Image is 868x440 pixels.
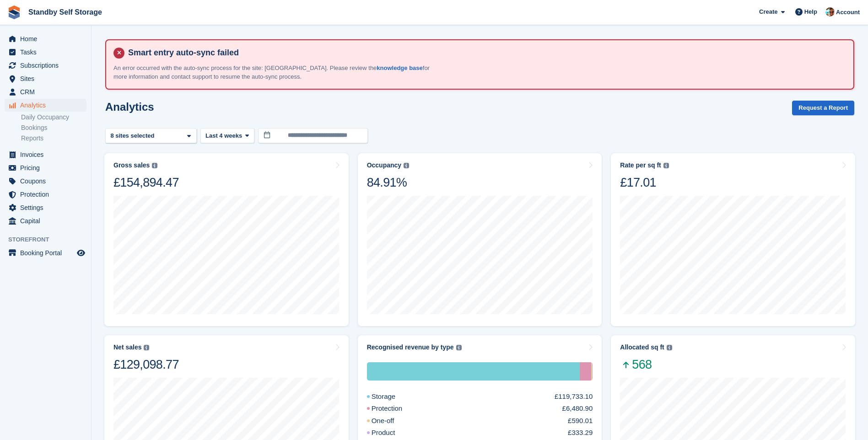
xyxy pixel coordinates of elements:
p: An error occurred with the auto-sync process for the site: [GEOGRAPHIC_DATA]. Please review the f... [113,64,434,81]
div: £17.01 [620,175,669,190]
a: menu [5,32,86,45]
span: Invoices [20,148,75,161]
span: Sites [20,72,75,85]
a: Reports [21,134,86,143]
div: £119,733.10 [555,392,593,402]
span: Coupons [20,175,75,188]
div: Storage [367,362,580,381]
h2: Analytics [105,101,154,113]
span: Pricing [20,161,75,174]
a: Daily Occupancy [21,113,86,122]
div: Recognised revenue by type [367,343,454,351]
span: Settings [20,201,75,214]
div: 84.91% [367,175,409,190]
span: Storefront [8,235,91,244]
img: icon-info-grey-7440780725fd019a000dd9b08b2336e03edf1995a4989e88bcd33f0948082b44.svg [667,345,672,350]
img: Michael Walker [825,7,835,16]
a: menu [5,201,86,214]
a: menu [5,99,86,112]
span: Protection [20,188,75,201]
div: Protection [367,403,425,414]
div: Allocated sq ft [620,343,664,351]
span: CRM [20,86,75,98]
a: menu [5,247,86,259]
img: icon-info-grey-7440780725fd019a000dd9b08b2336e03edf1995a4989e88bcd33f0948082b44.svg [663,163,669,168]
a: menu [5,86,86,98]
span: Account [836,8,860,17]
div: Gross sales [113,161,150,169]
button: Last 4 weeks [200,128,254,143]
a: menu [5,188,86,201]
img: icon-info-grey-7440780725fd019a000dd9b08b2336e03edf1995a4989e88bcd33f0948082b44.svg [404,163,409,168]
span: Create [759,7,777,16]
div: £6,480.90 [562,403,593,414]
div: Rate per sq ft [620,161,661,169]
span: Tasks [20,46,75,59]
h4: Smart entry auto-sync failed [124,48,846,58]
a: menu [5,72,86,85]
div: £333.29 [568,428,593,438]
div: One-off [367,416,416,426]
div: Occupancy [367,161,401,169]
span: Last 4 weeks [205,131,242,140]
div: £129,098.77 [113,357,179,372]
a: knowledge base [377,64,422,71]
div: £154,894.47 [113,175,179,190]
a: menu [5,161,86,174]
span: 568 [620,357,672,372]
span: Capital [20,215,75,227]
button: Request a Report [792,101,854,116]
div: Net sales [113,343,141,351]
span: Subscriptions [20,59,75,72]
a: menu [5,59,86,72]
img: stora-icon-8386f47178a22dfd0bd8f6a31ec36ba5ce8667c1dd55bd0f319d3a0aa187defe.svg [7,5,21,19]
span: Help [804,7,817,16]
div: One-off [591,362,592,381]
div: £590.01 [568,416,593,426]
div: Product [592,362,593,381]
img: icon-info-grey-7440780725fd019a000dd9b08b2336e03edf1995a4989e88bcd33f0948082b44.svg [152,163,157,168]
div: Product [367,428,417,438]
span: Home [20,32,75,45]
span: Booking Portal [20,247,75,259]
a: menu [5,175,86,188]
a: Bookings [21,123,86,132]
div: Protection [580,362,591,381]
img: icon-info-grey-7440780725fd019a000dd9b08b2336e03edf1995a4989e88bcd33f0948082b44.svg [144,345,149,350]
div: 8 sites selected [109,131,158,140]
a: menu [5,215,86,227]
a: Preview store [75,247,86,258]
a: Standby Self Storage [25,5,106,20]
a: menu [5,46,86,59]
img: icon-info-grey-7440780725fd019a000dd9b08b2336e03edf1995a4989e88bcd33f0948082b44.svg [456,345,462,350]
span: Analytics [20,99,75,112]
a: menu [5,148,86,161]
div: Storage [367,392,418,402]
